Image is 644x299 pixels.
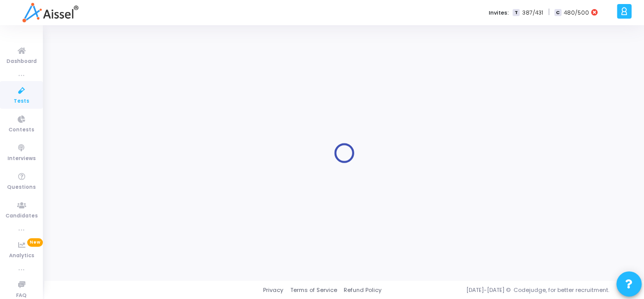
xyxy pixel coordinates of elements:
[522,9,543,17] span: 387/431
[554,9,561,17] span: C
[14,97,29,106] span: Tests
[290,286,337,294] a: Terms of Service
[381,286,631,294] div: [DATE]-[DATE] © Codejudge, for better recruitment.
[7,183,36,192] span: Questions
[344,286,381,294] a: Refund Policy
[9,252,34,260] span: Analytics
[7,57,37,66] span: Dashboard
[9,126,34,134] span: Contests
[488,9,508,17] label: Invites:
[8,155,36,163] span: Interviews
[6,212,38,220] span: Candidates
[512,9,519,17] span: T
[563,9,589,17] span: 480/500
[27,238,43,247] span: New
[548,7,549,18] span: |
[22,3,78,23] img: logo
[263,286,283,294] a: Privacy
